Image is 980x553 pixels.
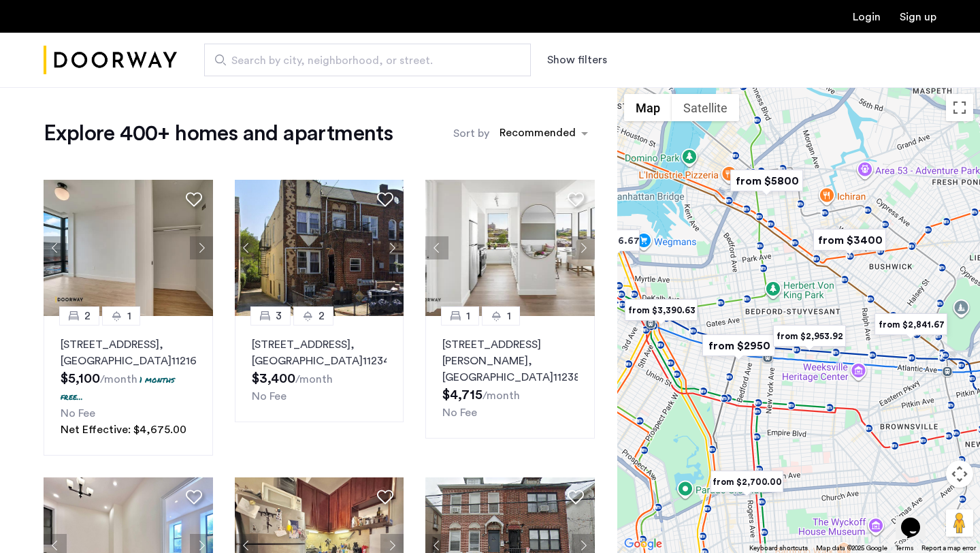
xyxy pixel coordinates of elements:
a: 32[STREET_ADDRESS], [GEOGRAPHIC_DATA]11234No Fee [235,316,404,422]
button: Next apartment [380,236,404,259]
div: from $2,841.67 [869,309,953,340]
span: 3 [276,308,282,324]
span: No Fee [61,408,95,419]
button: Map camera controls [946,460,973,488]
button: Show street map [624,94,672,121]
div: Recommended [497,125,576,144]
img: Google [621,535,666,553]
span: Search by city, neighborhood, or street. [231,52,493,69]
img: 2016_638673975962267132.jpeg [44,180,213,316]
a: Report a map error [921,543,976,553]
span: $4,715 [442,388,483,402]
span: $5,100 [61,372,100,385]
a: 21[STREET_ADDRESS], [GEOGRAPHIC_DATA]112161 months free...No FeeNet Effective: $4,675.00 [44,316,213,456]
div: from $3,390.63 [619,295,703,326]
a: Cazamio Logo [44,35,177,86]
button: Previous apartment [235,236,258,259]
button: Drag Pegman onto the map to open Street View [946,509,973,537]
a: Registration [900,12,936,22]
div: from $5800 [725,165,808,196]
div: from $2,700.00 [705,467,789,497]
img: 2016_638484540295233130.jpeg [235,180,404,316]
span: 1 [127,308,131,324]
a: Open this area in Google Maps (opens a new window) [621,535,666,553]
p: [STREET_ADDRESS] 11234 [252,336,387,369]
button: Keyboard shortcuts [749,543,808,553]
span: 2 [318,308,325,324]
button: Show or hide filters [547,52,607,68]
a: Login [853,12,881,22]
h1: Explore 400+ homes and apartments [44,120,393,147]
input: Apartment Search [204,44,531,76]
img: logo [44,35,177,86]
span: 2 [84,308,91,324]
ng-select: sort-apartment [493,121,595,146]
sub: /month [295,374,333,385]
div: from $3400 [808,225,892,255]
span: 1 [466,308,470,324]
button: Show satellite imagery [672,94,739,121]
iframe: chat widget [896,499,939,539]
button: Next apartment [190,236,213,259]
button: Next apartment [572,236,595,259]
p: [STREET_ADDRESS][PERSON_NAME] 11238 [442,336,578,385]
sub: /month [100,374,137,385]
div: from $2,953.92 [768,321,851,351]
label: Sort by [453,125,489,142]
a: Terms (opens in new tab) [896,543,913,553]
span: No Fee [442,407,477,418]
a: 11[STREET_ADDRESS][PERSON_NAME], [GEOGRAPHIC_DATA]11238No Fee [425,316,595,439]
button: Toggle fullscreen view [946,94,973,121]
sub: /month [483,390,520,401]
div: $9,166.67 [587,225,645,256]
span: Map data ©2025 Google [816,545,887,552]
div: from $2950 [697,330,781,361]
span: Net Effective: $4,675.00 [61,424,186,435]
span: No Fee [252,391,287,402]
span: 1 [507,308,511,324]
p: [STREET_ADDRESS] 11216 [61,336,196,369]
button: Previous apartment [425,236,448,259]
img: 2016_638666715889771230.jpeg [425,180,595,316]
span: $3,400 [252,372,295,385]
button: Previous apartment [44,236,67,259]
